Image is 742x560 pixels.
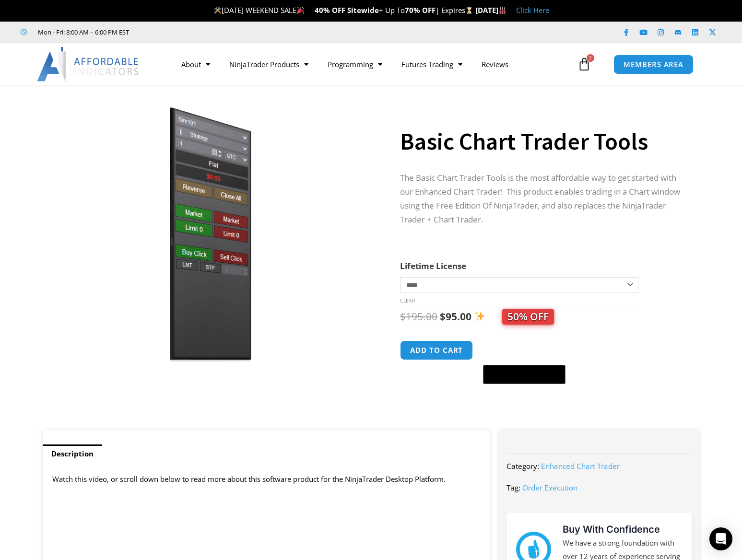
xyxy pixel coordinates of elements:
div: Open Intercom Messenger [709,527,732,550]
span: 2 [587,54,594,62]
a: Reviews [472,53,518,75]
a: Clear options [400,297,415,304]
a: 2 [563,50,605,78]
a: Enhanced Chart Trader [541,461,620,471]
img: ✨ [475,311,485,321]
a: Click Here [516,5,549,15]
span: $ [400,310,406,323]
span: Tag: [506,483,520,492]
strong: 40% OFF Sitewide [315,5,379,15]
a: Order Execution [522,483,577,492]
span: 50% OFF [502,309,554,325]
a: About [172,53,220,75]
a: MEMBERS AREA [613,55,694,74]
img: 🎉 [297,7,304,14]
iframe: PayPal Message 1 [400,390,680,398]
a: Description [43,444,102,463]
strong: 70% OFF [405,5,436,15]
h3: Buy With Confidence [563,522,683,537]
span: MEMBERS AREA [624,61,683,68]
bdi: 95.00 [440,310,471,323]
span: Mon - Fri: 8:00 AM – 6:00 PM EST [35,26,129,38]
bdi: 195.00 [400,310,437,323]
nav: Menu [172,53,576,75]
img: LogoAI | Affordable Indicators – NinjaTrader [37,47,140,82]
a: Programming [318,53,392,75]
iframe: Customer reviews powered by Trustpilot [142,27,286,37]
span: Category: [506,461,539,471]
iframe: Secure express checkout frame [481,339,567,362]
a: Futures Trading [392,53,472,75]
img: ⌛ [466,7,473,14]
span: $ [440,310,446,323]
button: Buy with GPay [483,365,565,384]
strong: [DATE] [475,5,506,15]
span: [DATE] WEEKEND SALE + Up To | Expires [213,5,475,15]
p: Watch this video, or scroll down below to read more about this software product for the NinjaTrad... [52,473,481,486]
button: Add to cart [400,340,473,360]
p: The Basic Chart Trader Tools is the most affordable way to get started with our Enhanced Chart Tr... [400,171,680,227]
img: 🏭 [499,7,506,14]
img: 🛠️ [214,7,221,14]
h1: Basic Chart Trader Tools [400,125,680,158]
label: Lifetime License [400,260,466,271]
a: NinjaTrader Products [220,53,318,75]
img: BasicTools | Affordable Indicators – NinjaTrader [56,102,365,367]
